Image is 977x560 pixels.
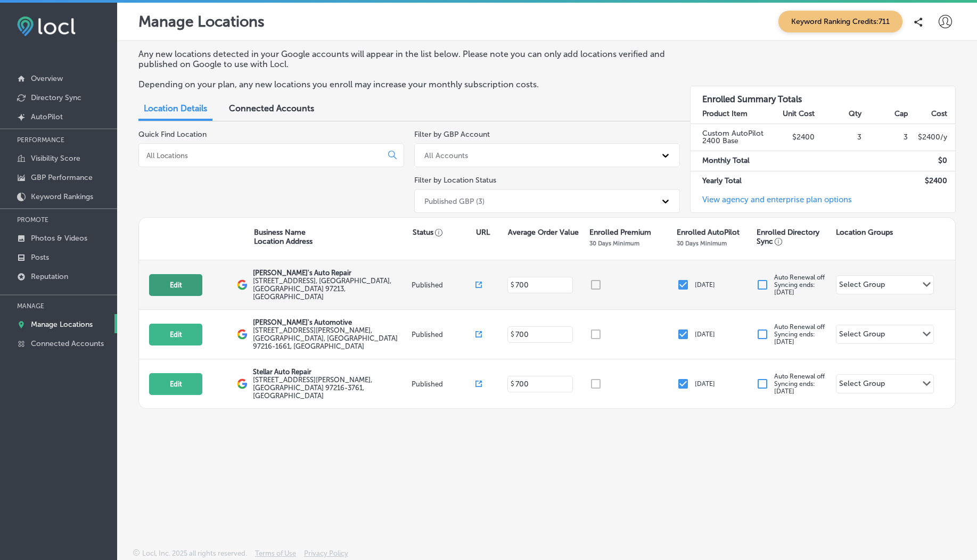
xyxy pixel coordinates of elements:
[412,331,475,339] p: Published
[138,79,670,89] p: Depending on your plan, any new locations you enroll may increase your monthly subscription costs.
[774,380,815,395] span: Syncing ends: [DATE]
[839,330,885,342] div: Select Group
[695,380,715,388] p: [DATE]
[144,103,207,113] span: Location Details
[145,151,380,160] input: All Locations
[237,378,248,389] img: logo
[677,228,740,237] p: Enrolled AutoPilot
[839,280,885,292] div: Select Group
[31,192,93,201] p: Keyword Rankings
[908,123,955,151] td: $ 2400 /y
[31,253,49,262] p: Posts
[138,130,207,139] label: Quick Find Location
[908,104,955,124] th: Cost
[691,123,768,151] td: Custom AutoPilot 2400 Base
[691,86,955,104] h3: Enrolled Summary Totals
[253,376,409,400] label: [STREET_ADDRESS][PERSON_NAME] , [GEOGRAPHIC_DATA] 97216-3761, [GEOGRAPHIC_DATA]
[31,173,93,182] p: GBP Performance
[768,123,815,151] td: $2400
[691,195,852,212] a: View agency and enterprise plan options
[511,380,514,388] p: $
[691,151,768,171] td: Monthly Total
[476,228,490,237] p: URL
[839,379,885,391] div: Select Group
[413,228,476,237] p: Status
[31,154,80,163] p: Visibility Score
[31,93,81,102] p: Directory Sync
[424,196,485,205] div: Published GBP (3)
[862,123,909,151] td: 3
[677,240,727,247] p: 30 Days Minimum
[589,240,639,247] p: 30 Days Minimum
[778,11,902,32] span: Keyword Ranking Credits: 711
[149,274,202,296] button: Edit
[31,339,104,348] p: Connected Accounts
[511,331,514,338] p: $
[31,234,87,243] p: Photos & Videos
[815,123,862,151] td: 3
[31,112,63,121] p: AutoPilot
[836,228,893,237] p: Location Groups
[253,368,409,376] p: Stellar Auto Repair
[412,281,475,289] p: Published
[589,228,651,237] p: Enrolled Premium
[774,373,825,395] p: Auto Renewal off
[695,331,715,338] p: [DATE]
[149,324,202,345] button: Edit
[774,281,815,296] span: Syncing ends: [DATE]
[412,380,475,388] p: Published
[508,228,579,237] p: Average Order Value
[253,318,409,326] p: [PERSON_NAME]'s Automotive
[31,320,93,329] p: Manage Locations
[908,151,955,171] td: $ 0
[774,323,825,345] p: Auto Renewal off
[424,151,468,160] div: All Accounts
[774,274,825,296] p: Auto Renewal off
[815,104,862,124] th: Qty
[229,103,314,113] span: Connected Accounts
[908,171,955,191] td: $ 2400
[757,228,831,246] p: Enrolled Directory Sync
[253,269,409,277] p: [PERSON_NAME]'s Auto Repair
[31,74,63,83] p: Overview
[414,130,490,139] label: Filter by GBP Account
[414,176,496,185] label: Filter by Location Status
[149,373,202,395] button: Edit
[768,104,815,124] th: Unit Cost
[253,277,409,301] label: [STREET_ADDRESS] , [GEOGRAPHIC_DATA], [GEOGRAPHIC_DATA] 97213, [GEOGRAPHIC_DATA]
[138,13,265,30] p: Manage Locations
[774,331,815,345] span: Syncing ends: [DATE]
[31,272,68,281] p: Reputation
[254,228,313,246] p: Business Name Location Address
[862,104,909,124] th: Cap
[17,17,76,36] img: fda3e92497d09a02dc62c9cd864e3231.png
[237,329,248,340] img: logo
[237,279,248,290] img: logo
[695,281,715,289] p: [DATE]
[702,109,748,118] strong: Product Item
[691,171,768,191] td: Yearly Total
[142,549,247,557] p: Locl, Inc. 2025 all rights reserved.
[253,326,409,350] label: [STREET_ADDRESS][PERSON_NAME] , [GEOGRAPHIC_DATA], [GEOGRAPHIC_DATA] 97216-1661, [GEOGRAPHIC_DATA]
[138,49,670,69] p: Any new locations detected in your Google accounts will appear in the list below. Please note you...
[511,281,514,289] p: $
